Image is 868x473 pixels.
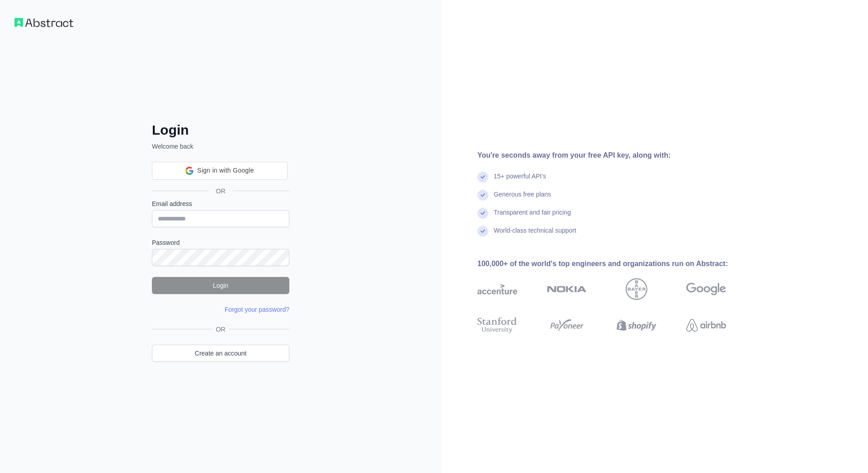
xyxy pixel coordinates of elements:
[477,150,755,161] div: You're seconds away from your free API key, along with:
[547,315,587,335] img: payoneer
[547,278,587,300] img: nokia
[152,277,289,294] button: Login
[477,258,755,269] div: 100,000+ of the world's top engineers and organizations run on Abstract:
[152,142,289,151] p: Welcome back
[14,18,73,27] img: Workflow
[494,172,546,190] div: 15+ powerful API's
[477,190,488,201] img: check mark
[212,325,229,334] span: OR
[686,278,726,300] img: google
[494,190,551,208] div: Generous free plans
[617,315,656,335] img: shopify
[152,238,289,247] label: Password
[477,208,488,219] img: check mark
[494,226,576,244] div: World-class technical support
[152,199,289,208] label: Email address
[626,278,647,300] img: bayer
[477,315,517,335] img: stanford university
[494,208,571,226] div: Transparent and fair pricing
[477,226,488,237] img: check mark
[477,172,488,183] img: check mark
[152,122,289,138] h2: Login
[197,166,254,175] span: Sign in with Google
[477,278,517,300] img: accenture
[209,187,233,196] span: OR
[686,315,726,335] img: airbnb
[225,306,289,313] a: Forgot your password?
[152,162,288,180] div: Sign in with Google
[152,345,289,362] a: Create an account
